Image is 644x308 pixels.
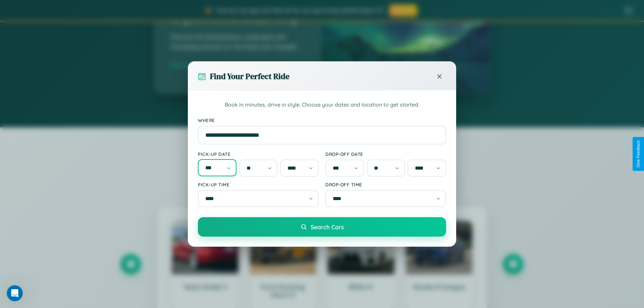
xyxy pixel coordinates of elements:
label: Pick-up Time [198,182,319,187]
h3: Find Your Perfect Ride [210,71,289,82]
label: Pick-up Date [198,151,319,157]
span: Search Cars [311,223,344,231]
button: Search Cars [198,217,446,237]
label: Where [198,117,446,123]
label: Drop-off Time [325,182,446,187]
p: Book in minutes, drive in style. Choose your dates and location to get started. [198,101,446,109]
label: Drop-off Date [325,151,446,157]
